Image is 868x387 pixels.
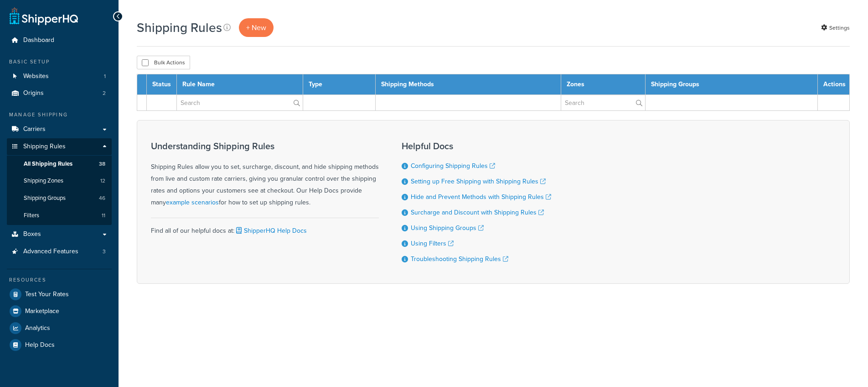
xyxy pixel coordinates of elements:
th: Actions [818,74,850,95]
span: Websites [23,73,49,80]
th: Shipping Groups [645,74,817,95]
a: + New [239,18,274,37]
span: 2 [103,89,106,97]
a: All Shipping Rules 38 [7,156,112,173]
span: Dashboard [23,37,54,44]
a: Troubleshooting Shipping Rules [411,254,508,264]
li: All Shipping Rules [7,156,112,173]
span: 12 [100,177,105,185]
div: Manage Shipping [7,111,112,119]
span: 1 [104,73,106,80]
a: ShipperHQ Home [10,7,78,25]
a: Using Shipping Groups [411,223,484,233]
a: Marketplace [7,303,112,319]
a: Settings [821,21,850,34]
a: Shipping Groups 46 [7,190,112,207]
a: Origins 2 [7,85,112,102]
span: Marketplace [25,308,59,315]
a: Analytics [7,320,112,336]
span: Shipping Zones [24,177,63,185]
span: Test Your Rates [25,291,69,298]
input: Search [177,95,303,110]
a: Configuring Shipping Rules [411,161,495,171]
a: Surcharge and Discount with Shipping Rules [411,208,544,217]
a: Hide and Prevent Methods with Shipping Rules [411,192,551,202]
span: 38 [99,160,105,168]
input: Search [561,95,645,110]
th: Status [147,74,177,95]
span: Filters [24,212,39,220]
th: Zones [561,74,646,95]
li: Filters [7,207,112,224]
h1: Shipping Rules [137,19,222,37]
span: + New [246,22,266,33]
a: ShipperHQ Help Docs [234,226,307,235]
button: Bulk Actions [137,56,190,69]
a: Setting up Free Shipping with Shipping Rules [411,177,546,186]
a: example scenarios [166,198,219,207]
a: Filters 11 [7,207,112,224]
a: Using Filters [411,239,454,248]
span: Boxes [23,230,41,238]
div: Resources [7,276,112,284]
li: Advanced Features [7,243,112,260]
a: Help Docs [7,337,112,353]
div: Basic Setup [7,58,112,66]
th: Type [303,74,376,95]
a: Boxes [7,226,112,243]
a: Websites 1 [7,68,112,85]
span: 46 [99,194,105,202]
li: Websites [7,68,112,85]
span: Carriers [23,126,46,133]
span: Advanced Features [23,248,78,256]
span: Help Docs [25,341,55,349]
li: Origins [7,85,112,102]
span: Shipping Rules [23,143,66,151]
span: Analytics [25,324,50,332]
span: Shipping Groups [24,194,66,202]
th: Shipping Methods [375,74,561,95]
a: Advanced Features 3 [7,243,112,260]
li: Shipping Rules [7,138,112,225]
span: Origins [23,89,44,97]
span: All Shipping Rules [24,160,72,168]
li: Shipping Zones [7,173,112,189]
a: Shipping Rules [7,138,112,155]
a: Dashboard [7,32,112,49]
span: 3 [103,248,106,256]
li: Shipping Groups [7,190,112,207]
a: Shipping Zones 12 [7,173,112,189]
div: Shipping Rules allow you to set, surcharge, discount, and hide shipping methods from live and cus... [151,141,379,209]
h3: Understanding Shipping Rules [151,141,379,151]
th: Rule Name [177,74,303,95]
div: Find all of our helpful docs at: [151,218,379,237]
h3: Helpful Docs [402,141,551,151]
a: Test Your Rates [7,286,112,303]
a: Carriers [7,121,112,138]
span: 11 [102,212,105,220]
